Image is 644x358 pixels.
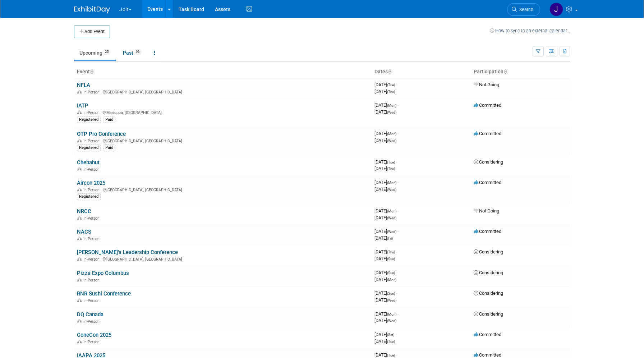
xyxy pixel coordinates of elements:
span: - [397,229,399,234]
a: Aircon 2025 [77,180,105,186]
span: [DATE] [374,352,397,358]
a: Sort by Participation Type [503,69,507,74]
div: Paid [103,116,115,123]
a: [PERSON_NAME]'s Leadership Conference [77,249,178,256]
span: In-Person [83,298,102,303]
span: [DATE] [374,270,397,275]
span: [DATE] [374,249,397,254]
span: 96 [134,49,142,55]
span: (Mon) [387,104,396,107]
span: [DATE] [374,159,397,165]
span: Not Going [474,82,499,87]
span: In-Person [83,216,102,221]
img: In-Person Event [77,237,82,240]
span: - [396,249,397,254]
img: In-Person Event [77,139,82,142]
span: [DATE] [374,297,396,303]
th: Participation [471,66,570,78]
span: (Wed) [387,230,396,234]
span: Not Going [474,208,499,214]
span: - [396,82,397,87]
span: (Mon) [387,209,396,213]
span: [DATE] [374,131,399,136]
span: [DATE] [374,180,399,185]
button: Add Event [74,25,110,38]
span: - [395,332,396,337]
span: Committed [474,352,501,358]
span: (Tue) [387,83,395,87]
span: (Mon) [387,278,396,282]
img: In-Person Event [77,340,82,343]
span: (Tue) [387,160,395,164]
span: [DATE] [374,102,399,108]
a: Past96 [118,46,147,60]
span: In-Person [83,110,102,115]
a: DQ Canada [77,311,103,318]
img: In-Person Event [77,257,82,261]
span: Committed [474,229,501,234]
a: Pizza Expo Columbus [77,270,129,276]
span: In-Person [83,167,102,172]
span: - [396,290,397,296]
a: Upcoming25 [74,46,116,60]
span: [DATE] [374,318,396,323]
a: ConeCon 2025 [77,332,111,338]
div: [GEOGRAPHIC_DATA], [GEOGRAPHIC_DATA] [77,89,369,95]
th: Dates [372,66,471,78]
span: Considering [474,270,503,275]
img: In-Person Event [77,167,82,171]
img: Jeff Eltringham [549,3,563,16]
span: In-Person [83,319,102,324]
span: In-Person [83,237,102,241]
span: Considering [474,311,503,317]
span: (Wed) [387,319,396,323]
div: Maricopa, [GEOGRAPHIC_DATA] [77,109,369,115]
img: ExhibitDay [74,6,110,13]
span: [DATE] [374,235,393,241]
span: (Sun) [387,271,395,275]
span: [DATE] [374,339,395,344]
span: (Sun) [387,292,395,295]
span: [DATE] [374,187,396,192]
span: (Mon) [387,312,396,316]
a: Chebahut [77,159,100,166]
span: [DATE] [374,109,396,115]
span: (Mon) [387,132,396,136]
div: [GEOGRAPHIC_DATA], [GEOGRAPHIC_DATA] [77,187,369,192]
span: Considering [474,249,503,254]
img: In-Person Event [77,188,82,191]
span: (Wed) [387,110,396,114]
span: (Sat) [387,333,394,337]
span: In-Person [83,188,102,192]
span: [DATE] [374,166,395,171]
span: Committed [474,131,501,136]
a: Sort by Start Date [388,69,391,74]
span: Committed [474,102,501,108]
span: [DATE] [374,138,396,143]
span: (Mon) [387,181,396,185]
span: - [397,131,399,136]
span: (Wed) [387,139,396,143]
img: In-Person Event [77,110,82,114]
span: (Sun) [387,257,395,261]
img: In-Person Event [77,278,82,281]
span: - [396,270,397,275]
span: In-Person [83,139,102,143]
span: (Thu) [387,90,395,94]
div: [GEOGRAPHIC_DATA], [GEOGRAPHIC_DATA] [77,256,369,262]
span: [DATE] [374,256,395,261]
a: Sort by Event Name [90,69,93,74]
span: [DATE] [374,311,399,317]
span: - [396,352,397,358]
a: NACS [77,229,91,235]
a: Search [507,3,540,16]
span: In-Person [83,90,102,95]
a: IATP [77,102,88,109]
a: OTP Pro Conference [77,131,126,137]
span: [DATE] [374,332,396,337]
span: In-Person [83,257,102,262]
div: Registered [77,144,101,151]
span: [DATE] [374,82,397,87]
span: (Wed) [387,216,396,220]
a: How to sync to an external calendar... [490,28,570,33]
